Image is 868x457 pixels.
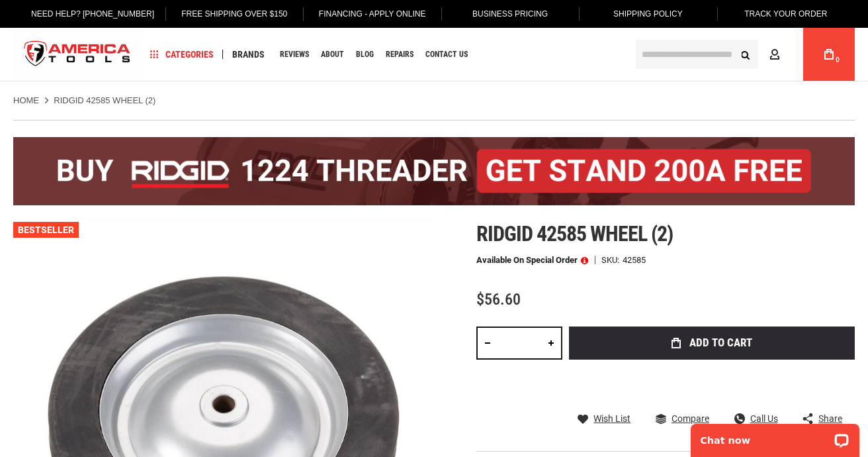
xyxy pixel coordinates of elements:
a: Repairs [380,46,419,64]
span: Blog [356,50,374,58]
a: Contact Us [419,46,474,64]
span: 0 [836,56,840,64]
button: Add to Cart [569,327,855,360]
img: America Tools [13,30,142,79]
a: Compare [656,413,709,425]
div: 42585 [623,256,646,264]
a: Categories [144,46,220,64]
span: Wish List [593,414,630,423]
iframe: Secure express checkout frame [566,364,857,402]
a: store logo [13,30,142,79]
img: BOGO: Buy the RIDGID® 1224 Threader (26092), get the 92467 200A Stand FREE! [13,137,855,205]
strong: SKU [601,256,623,264]
a: Brands [226,46,271,64]
span: $56.60 [476,290,521,309]
span: Brands [232,50,265,59]
span: About [321,50,344,58]
span: Repairs [386,50,413,58]
button: Search [733,42,758,67]
span: Add to Cart [689,337,752,348]
p: Available on Special Order [476,256,588,265]
iframe: LiveChat chat widget [682,415,868,457]
span: Call Us [750,414,778,423]
span: Compare [672,414,709,423]
span: Reviews [280,50,309,58]
a: About [315,46,350,64]
a: Home [13,95,39,107]
a: Blog [350,46,380,64]
a: 0 [816,28,842,81]
a: Call Us [734,413,778,425]
a: Wish List [578,413,630,425]
span: Share [818,414,842,423]
a: Reviews [274,46,315,64]
span: Categories [150,50,214,59]
strong: RIDGID 42585 WHEEL (2) [54,95,155,105]
span: Ridgid 42585 wheel (2) [476,221,673,246]
span: Contact Us [425,50,468,58]
span: Shipping Policy [613,9,683,19]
